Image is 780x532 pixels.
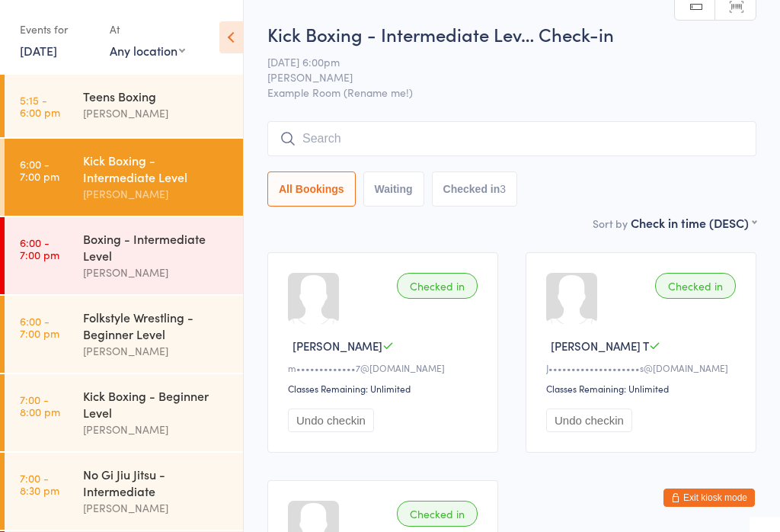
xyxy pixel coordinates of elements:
a: 6:00 -7:00 pmBoxing - Intermediate Level[PERSON_NAME] [5,217,243,294]
div: Classes Remaining: Unlimited [546,382,740,395]
div: Any location [110,42,185,59]
button: Waiting [363,171,424,207]
div: 3 [500,183,506,195]
div: Checked in [655,273,736,299]
div: [PERSON_NAME] [83,264,230,281]
div: [PERSON_NAME] [83,185,230,203]
button: Exit kiosk mode [663,489,755,507]
button: Undo checkin [288,409,374,432]
label: Sort by [593,216,628,231]
div: [PERSON_NAME] [83,104,230,122]
h2: Kick Boxing - Intermediate Lev… Check-in [267,21,756,46]
a: 7:00 -8:00 pmKick Boxing - Beginner Level[PERSON_NAME] [5,374,243,451]
button: Undo checkin [546,409,632,432]
span: [PERSON_NAME] T [551,338,649,354]
div: Kick Boxing - Beginner Level [83,387,230,421]
button: Checked in3 [432,171,518,207]
div: Kick Boxing - Intermediate Level [83,152,230,185]
time: 6:00 - 7:00 pm [20,236,59,261]
time: 5:15 - 6:00 pm [20,94,60,118]
input: Search [267,121,756,156]
time: 7:00 - 8:30 pm [20,472,59,496]
div: Checked in [397,501,478,527]
span: [PERSON_NAME] [292,338,382,354]
a: 6:00 -7:00 pmKick Boxing - Intermediate Level[PERSON_NAME] [5,139,243,216]
div: [PERSON_NAME] [83,499,230,517]
div: At [110,17,185,42]
div: [PERSON_NAME] [83,342,230,360]
div: Checked in [397,273,478,299]
div: No Gi Jiu Jitsu - Intermediate [83,466,230,499]
div: Boxing - Intermediate Level [83,230,230,264]
div: Classes Remaining: Unlimited [288,382,482,395]
a: [DATE] [20,42,57,59]
span: [DATE] 6:00pm [267,54,733,69]
span: Example Room (Rename me!) [267,85,756,100]
div: J••••••••••••••••••••s@[DOMAIN_NAME] [546,361,740,374]
span: [PERSON_NAME] [267,69,733,85]
div: Check in time (DESC) [631,214,756,231]
div: m•••••••••••••7@[DOMAIN_NAME] [288,361,482,374]
time: 7:00 - 8:00 pm [20,393,60,418]
a: 6:00 -7:00 pmFolkstyle Wrestling - Beginner Level[PERSON_NAME] [5,296,243,373]
a: 5:15 -6:00 pmTeens Boxing[PERSON_NAME] [5,75,243,137]
div: [PERSON_NAME] [83,421,230,438]
a: 7:00 -8:30 pmNo Gi Jiu Jitsu - Intermediate[PERSON_NAME] [5,453,243,530]
div: Folkstyle Wrestling - Beginner Level [83,309,230,342]
div: Events for [20,17,94,42]
button: All Bookings [267,171,356,207]
time: 6:00 - 7:00 pm [20,158,59,182]
time: 6:00 - 7:00 pm [20,315,59,339]
div: Teens Boxing [83,88,230,104]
